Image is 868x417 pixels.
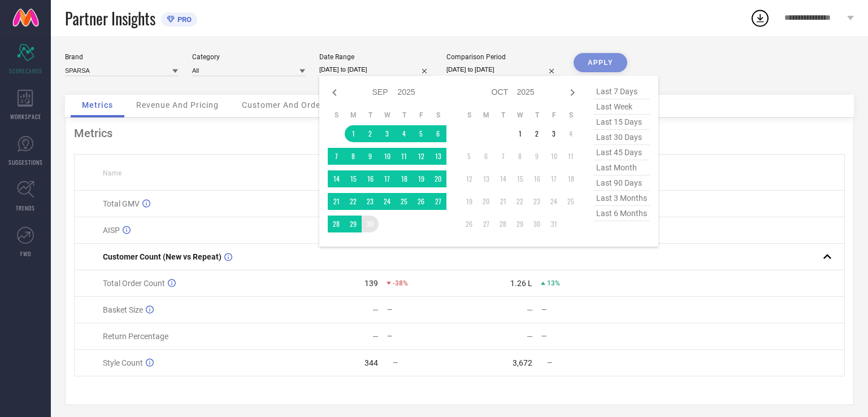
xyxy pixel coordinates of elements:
span: Style Count [103,358,143,367]
td: Wed Oct 01 2025 [511,125,528,142]
th: Tuesday [494,111,511,120]
div: 1.26 L [510,279,532,288]
span: last 6 months [593,206,650,221]
td: Wed Sep 17 2025 [379,170,396,187]
td: Tue Oct 28 2025 [494,216,511,232]
span: WORKSPACE [10,112,41,121]
td: Sat Sep 27 2025 [429,193,446,210]
span: last 90 days [593,175,650,191]
div: Next month [566,86,579,99]
div: 344 [364,358,378,367]
th: Tuesday [362,111,379,120]
td: Tue Sep 02 2025 [362,125,379,142]
span: Customer And Orders [242,100,328,109]
td: Fri Sep 19 2025 [413,170,429,187]
th: Thursday [396,111,413,120]
td: Wed Sep 03 2025 [379,125,396,142]
td: Tue Sep 30 2025 [362,216,379,232]
td: Thu Sep 11 2025 [396,148,413,165]
div: — [541,306,613,314]
th: Sunday [328,111,345,120]
td: Fri Oct 24 2025 [545,193,562,210]
span: last month [593,160,650,175]
td: Sat Oct 11 2025 [562,148,579,165]
div: Previous month [328,86,341,99]
th: Friday [545,111,562,120]
div: — [527,305,533,314]
input: Select comparison period [446,64,559,76]
div: 3,672 [513,358,532,367]
span: Name [103,169,121,177]
div: 139 [364,279,378,288]
td: Thu Oct 16 2025 [528,170,545,187]
td: Wed Oct 15 2025 [511,170,528,187]
span: last 45 days [593,145,650,160]
td: Wed Sep 24 2025 [379,193,396,210]
td: Wed Oct 22 2025 [511,193,528,210]
td: Thu Sep 25 2025 [396,193,413,210]
span: last week [593,99,650,115]
div: — [372,332,379,341]
span: Basket Size [103,305,143,314]
div: Category [192,53,305,61]
div: Open download list [750,8,770,28]
td: Thu Oct 23 2025 [528,193,545,210]
span: — [547,359,552,367]
td: Thu Oct 09 2025 [528,148,545,165]
span: SCORECARDS [9,67,42,75]
td: Sun Oct 26 2025 [461,216,478,232]
span: Revenue And Pricing [136,100,219,109]
span: Partner Insights [65,7,155,30]
div: Metrics [74,126,845,140]
span: Total Order Count [103,279,165,288]
th: Wednesday [511,111,528,120]
th: Sunday [461,111,478,120]
th: Monday [345,111,362,120]
td: Fri Sep 12 2025 [413,148,429,165]
td: Mon Sep 22 2025 [345,193,362,210]
td: Sun Sep 28 2025 [328,216,345,232]
td: Sat Sep 13 2025 [429,148,446,165]
td: Sat Oct 18 2025 [562,170,579,187]
td: Sun Oct 19 2025 [461,193,478,210]
td: Wed Sep 10 2025 [379,148,396,165]
div: Date Range [319,53,432,61]
span: last 3 months [593,191,650,206]
td: Sat Oct 25 2025 [562,193,579,210]
div: — [527,332,533,341]
td: Mon Sep 08 2025 [345,148,362,165]
td: Sun Oct 12 2025 [461,170,478,187]
div: — [387,332,459,340]
td: Mon Oct 06 2025 [478,148,494,165]
td: Sat Sep 20 2025 [429,170,446,187]
td: Thu Sep 04 2025 [396,125,413,142]
td: Thu Sep 18 2025 [396,170,413,187]
span: TRENDS [16,204,35,212]
span: AISP [103,226,120,235]
span: Total GMV [103,199,140,208]
td: Fri Oct 03 2025 [545,125,562,142]
td: Wed Oct 29 2025 [511,216,528,232]
td: Tue Oct 07 2025 [494,148,511,165]
td: Tue Sep 16 2025 [362,170,379,187]
td: Thu Oct 02 2025 [528,125,545,142]
div: — [541,332,613,340]
span: last 7 days [593,84,650,99]
td: Sun Sep 14 2025 [328,170,345,187]
th: Thursday [528,111,545,120]
td: Tue Oct 21 2025 [494,193,511,210]
span: last 15 days [593,115,650,130]
span: 13% [547,279,560,287]
td: Mon Sep 29 2025 [345,216,362,232]
input: Select date range [319,64,432,76]
th: Monday [478,111,494,120]
td: Sat Sep 06 2025 [429,125,446,142]
th: Saturday [429,111,446,120]
td: Fri Sep 26 2025 [413,193,429,210]
span: Return Percentage [103,332,168,341]
td: Fri Sep 05 2025 [413,125,429,142]
td: Sun Oct 05 2025 [461,148,478,165]
span: PRO [175,15,192,24]
td: Thu Oct 30 2025 [528,216,545,232]
td: Mon Sep 01 2025 [345,125,362,142]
